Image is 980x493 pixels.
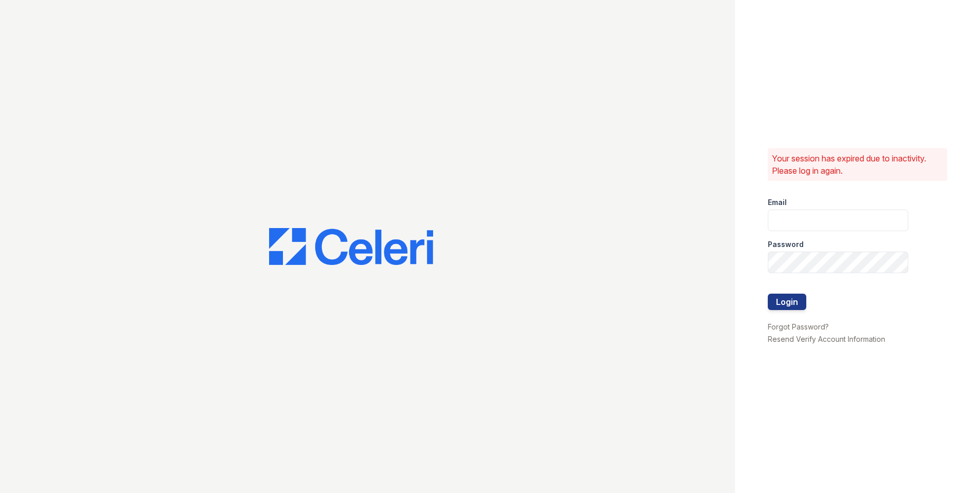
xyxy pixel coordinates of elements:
[269,228,433,265] img: CE_Logo_Blue-a8612792a0a2168367f1c8372b55b34899dd931a85d93a1a3d3e32e68fde9ad4.png
[768,322,829,331] a: Forgot Password?
[768,239,804,250] label: Password
[768,197,787,208] label: Email
[772,152,943,177] p: Your session has expired due to inactivity. Please log in again.
[768,294,806,310] button: Login
[768,335,885,343] a: Resend Verify Account Information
